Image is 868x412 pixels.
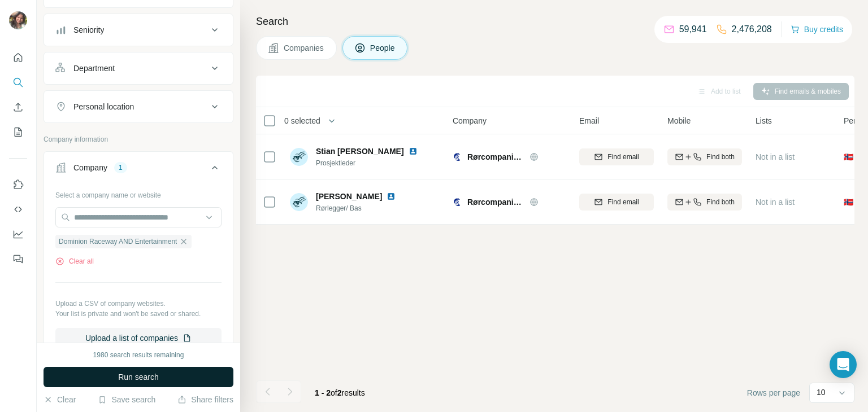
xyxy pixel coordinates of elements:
[55,299,222,309] p: Upload a CSV of company websites.
[732,23,772,36] p: 2,476,208
[9,174,27,195] button: Use Surfe on LinkedIn
[73,24,104,36] div: Seniority
[409,147,418,156] img: LinkedIn logo
[316,146,404,157] span: Stian [PERSON_NAME]
[467,196,524,208] span: Rørcompaniet AS
[579,148,654,165] button: Find email
[817,387,826,398] p: 10
[284,115,320,126] span: 0 selected
[756,115,772,126] span: Lists
[73,162,107,173] div: Company
[290,148,308,166] img: Avatar
[177,394,233,405] button: Share filters
[607,152,639,162] span: Find email
[453,152,462,161] img: Logo of Rørcompaniet AS
[93,350,184,360] div: 1980 search results remaining
[44,93,233,120] button: Personal location
[73,101,134,112] div: Personal location
[55,186,222,200] div: Select a company name or website
[579,194,654,211] button: Find email
[9,72,27,93] button: Search
[9,47,27,68] button: Quick start
[756,198,795,207] span: Not in a list
[667,148,742,165] button: Find both
[44,367,233,387] button: Run search
[9,224,27,244] button: Dashboard
[706,197,735,207] span: Find both
[9,97,27,117] button: Enrich CSV
[667,194,742,211] button: Find both
[98,394,155,405] button: Save search
[337,388,342,397] span: 2
[44,154,233,186] button: Company1
[607,197,639,207] span: Find email
[747,387,800,398] span: Rows per page
[44,55,233,82] button: Department
[679,23,707,36] p: 59,941
[706,152,735,162] span: Find both
[55,328,222,348] button: Upload a list of companies
[830,351,857,378] div: Open Intercom Messenger
[315,388,331,397] span: 1 - 2
[844,196,853,208] span: 🇳🇴
[44,16,233,43] button: Seniority
[667,115,691,126] span: Mobile
[44,394,76,405] button: Clear
[315,388,365,397] span: results
[9,249,27,269] button: Feedback
[316,203,409,213] span: Rørlegger/ Bas
[44,134,233,144] p: Company information
[9,122,27,142] button: My lists
[55,309,222,319] p: Your list is private and won't be saved or shared.
[467,151,524,163] span: Rørcompaniet AS
[114,163,127,173] div: 1
[55,256,94,266] button: Clear all
[756,152,795,161] span: Not in a list
[791,21,843,37] button: Buy credits
[331,388,337,397] span: of
[387,192,396,201] img: LinkedIn logo
[453,198,462,207] img: Logo of Rørcompaniet AS
[9,199,27,220] button: Use Surfe API
[370,42,396,54] span: People
[579,115,599,126] span: Email
[9,11,27,29] img: Avatar
[316,158,431,168] span: Prosjektleder
[290,193,308,211] img: Avatar
[59,236,177,247] span: Dominion Raceway AND Entertainment
[73,63,115,74] div: Department
[453,115,487,126] span: Company
[844,151,853,163] span: 🇳🇴
[256,14,854,29] h4: Search
[284,42,325,54] span: Companies
[316,191,382,202] span: [PERSON_NAME]
[118,371,159,383] span: Run search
